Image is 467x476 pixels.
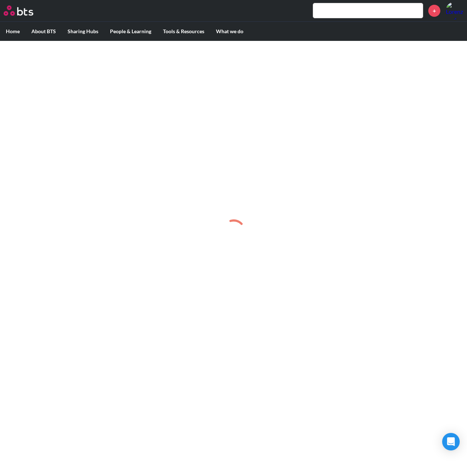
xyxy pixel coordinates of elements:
label: What we do [210,22,249,41]
img: BTS Logo [4,5,33,16]
label: People & Learning [104,22,157,41]
label: About BTS [26,22,62,41]
a: + [428,5,440,17]
a: Go home [4,5,47,16]
div: Open Intercom Messenger [442,433,460,450]
a: Profile [446,2,463,19]
label: Sharing Hubs [62,22,104,41]
label: Tools & Resources [157,22,210,41]
img: Lorenzo Andretti [446,2,463,19]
